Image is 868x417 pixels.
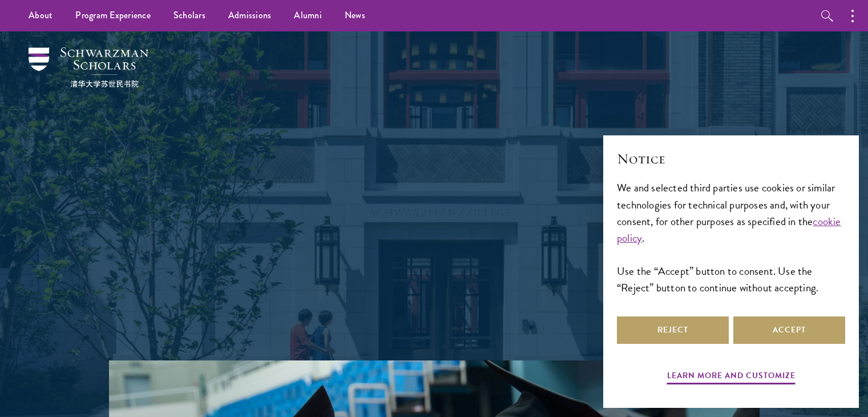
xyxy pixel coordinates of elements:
h2: Notice [617,149,845,169]
button: Accept [733,316,845,344]
a: cookie policy [617,213,841,246]
button: Learn more and customize [667,368,796,386]
button: Reject [617,316,729,344]
img: Schwarzman Scholars [29,47,148,87]
div: We and selected third parties use cookies or similar technologies for technical purposes and, wit... [617,179,845,295]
